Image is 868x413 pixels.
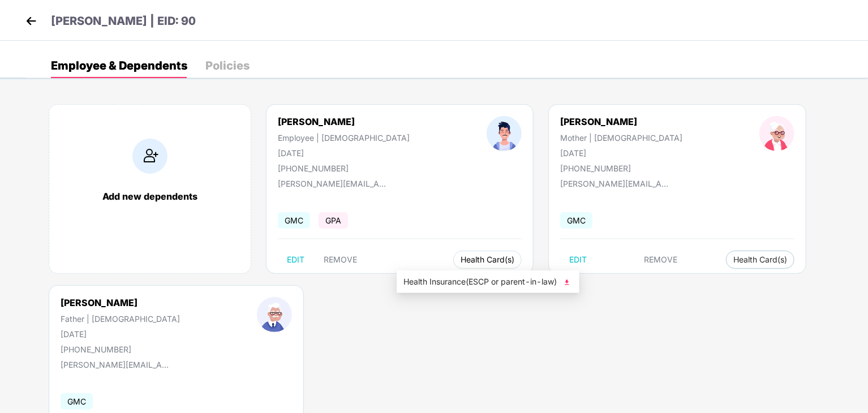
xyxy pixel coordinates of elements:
[278,164,410,173] div: [PHONE_NUMBER]
[560,116,682,127] div: [PERSON_NAME]
[278,148,410,158] div: [DATE]
[560,212,592,229] span: GMC
[278,133,410,143] div: Employee | [DEMOGRAPHIC_DATA]
[278,212,310,229] span: GMC
[61,314,180,324] div: Father | [DEMOGRAPHIC_DATA]
[61,393,93,410] span: GMC
[403,276,573,288] span: Health Insurance(ESCP or parent-in-law)
[560,164,682,173] div: [PHONE_NUMBER]
[453,251,522,269] button: Health Card(s)
[61,345,180,354] div: [PHONE_NUMBER]
[635,251,687,269] button: REMOVE
[61,297,180,308] div: [PERSON_NAME]
[487,116,522,151] img: profileImage
[61,191,239,202] div: Add new dependents
[733,257,787,263] span: Health Card(s)
[644,255,678,264] span: REMOVE
[461,257,514,263] span: Health Card(s)
[569,255,587,264] span: EDIT
[257,297,292,332] img: profileImage
[61,329,180,339] div: [DATE]
[278,116,410,127] div: [PERSON_NAME]
[23,12,40,29] img: back
[205,60,250,71] div: Policies
[61,360,174,369] div: [PERSON_NAME][EMAIL_ADDRESS]
[315,251,366,269] button: REMOVE
[560,179,673,188] div: [PERSON_NAME][EMAIL_ADDRESS]
[51,60,187,71] div: Employee & Dependents
[560,251,596,269] button: EDIT
[278,251,313,269] button: EDIT
[278,179,391,188] div: [PERSON_NAME][EMAIL_ADDRESS]
[132,139,167,174] img: addIcon
[726,251,794,269] button: Health Card(s)
[324,255,357,264] span: REMOVE
[51,12,196,30] p: [PERSON_NAME] | EID: 90
[561,277,573,288] img: svg+xml;base64,PHN2ZyB4bWxucz0iaHR0cDovL3d3dy53My5vcmcvMjAwMC9zdmciIHhtbG5zOnhsaW5rPSJodHRwOi8vd3...
[560,133,682,143] div: Mother | [DEMOGRAPHIC_DATA]
[560,148,682,158] div: [DATE]
[319,212,348,229] span: GPA
[287,255,304,264] span: EDIT
[759,116,794,151] img: profileImage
